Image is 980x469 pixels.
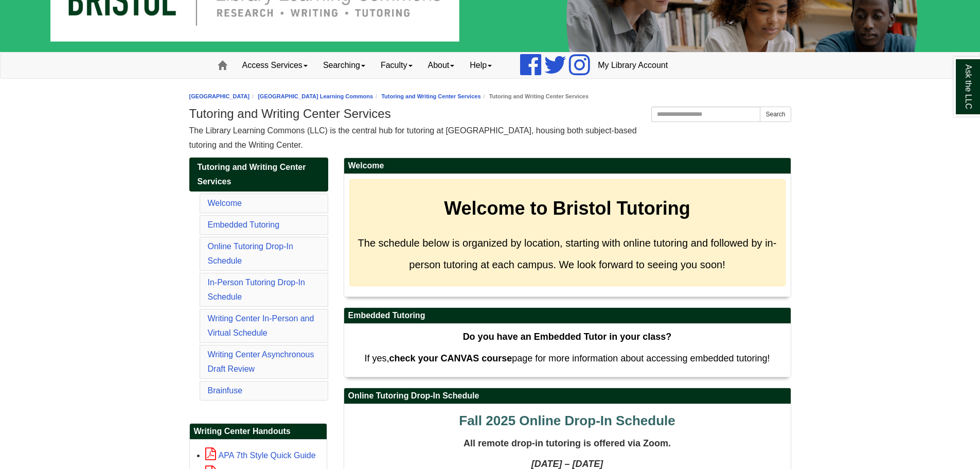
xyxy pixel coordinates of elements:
a: [GEOGRAPHIC_DATA] [189,93,250,99]
h2: Online Tutoring Drop-In Schedule [344,388,791,404]
a: Brainfuse [208,386,243,395]
strong: [DATE] – [DATE] [531,459,603,469]
span: Tutoring and Writing Center Services [198,163,306,186]
span: If yes, page for more information about accessing embedded tutoring! [364,353,770,363]
a: Access Services [235,53,315,78]
a: Tutoring and Writing Center Services [189,158,328,192]
a: My Library Account [590,53,675,78]
h2: Embedded Tutoring [344,308,791,324]
a: Faculty [373,53,420,78]
span: Fall 2025 Online Drop-In Schedule [459,413,675,428]
span: All remote drop-in tutoring is offered via Zoom. [464,438,671,448]
li: Tutoring and Writing Center Services [481,92,589,101]
a: Help [462,53,500,78]
button: Search [760,107,791,122]
h2: Writing Center Handouts [190,424,327,440]
strong: Do you have an Embedded Tutor in your class? [463,332,672,342]
a: Writing Center In-Person and Virtual Schedule [208,314,314,337]
a: Online Tutoring Drop-In Schedule [208,242,293,265]
a: Welcome [208,199,242,207]
a: APA 7th Style Quick Guide [205,451,316,460]
h2: Welcome [344,158,791,174]
h1: Tutoring and Writing Center Services [189,107,791,121]
nav: breadcrumb [189,92,791,101]
a: Embedded Tutoring [208,220,280,229]
a: Writing Center Asynchronous Draft Review [208,350,314,373]
a: Searching [315,53,373,78]
strong: Welcome to Bristol Tutoring [444,198,690,219]
span: The Library Learning Commons (LLC) is the central hub for tutoring at [GEOGRAPHIC_DATA], housing ... [189,126,637,149]
a: About [420,53,462,78]
a: [GEOGRAPHIC_DATA] Learning Commons [258,93,373,99]
a: Tutoring and Writing Center Services [381,93,480,99]
a: In-Person Tutoring Drop-In Schedule [208,278,305,301]
span: The schedule below is organized by location, starting with online tutoring and followed by in-per... [358,237,777,270]
strong: check your CANVAS course [389,353,512,363]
